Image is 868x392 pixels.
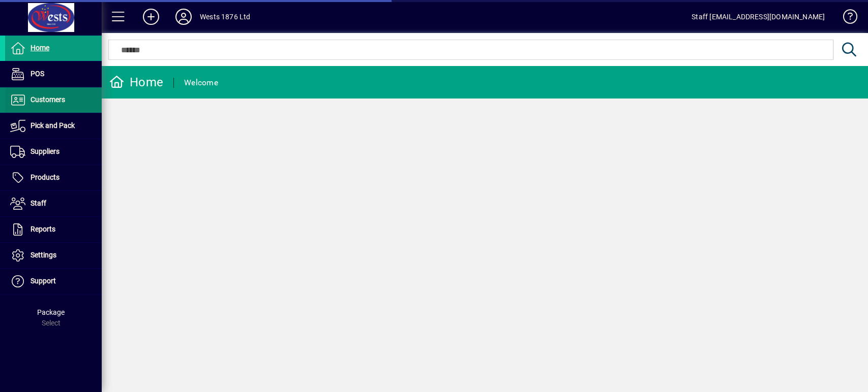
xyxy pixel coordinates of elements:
[31,95,65,104] span: Customers
[31,199,46,207] span: Staff
[31,121,75,129] span: Pick and Pack
[109,74,163,90] div: Home
[184,75,218,91] div: Welcome
[37,308,65,316] span: Package
[5,165,102,190] a: Products
[135,8,167,26] button: Add
[167,8,200,26] button: Profile
[5,61,102,87] a: POS
[31,147,59,155] span: Suppliers
[31,173,59,181] span: Products
[31,251,56,259] span: Settings
[835,2,855,35] a: Knowledge Base
[5,243,102,268] a: Settings
[5,113,102,139] a: Pick and Pack
[5,217,102,242] a: Reports
[31,44,49,52] span: Home
[31,70,44,78] span: POS
[31,277,56,285] span: Support
[5,269,102,294] a: Support
[5,139,102,165] a: Suppliers
[200,9,250,25] div: Wests 1876 Ltd
[31,225,55,233] span: Reports
[692,9,825,25] div: Staff [EMAIL_ADDRESS][DOMAIN_NAME]
[5,191,102,216] a: Staff
[5,87,102,113] a: Customers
